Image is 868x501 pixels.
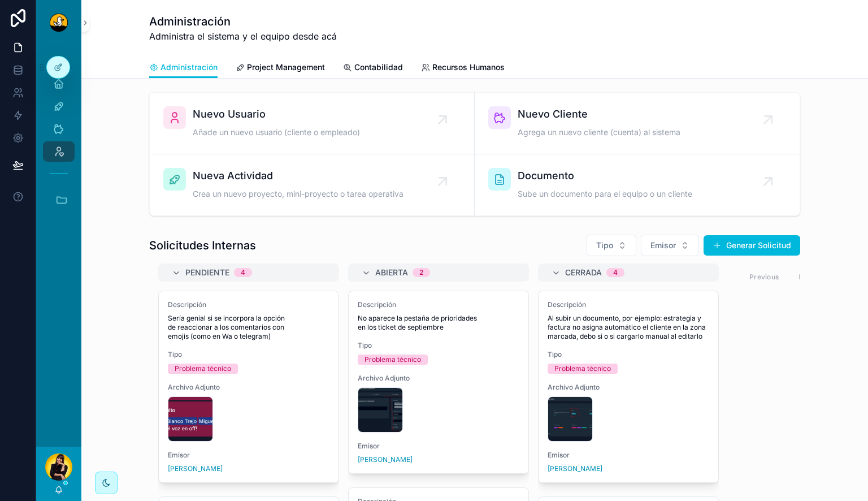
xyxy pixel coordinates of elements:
span: Nuevo Cliente [518,106,680,122]
span: Project Management [247,62,325,73]
button: Next [791,268,823,286]
a: Contabilidad [343,57,403,80]
a: DescripciónAl subir un documento, por ejemplo: estrategia y factura no asigna automático el clien... [538,291,719,483]
span: Pendiente [185,267,229,278]
span: Tipo [358,341,519,350]
img: App logo [50,14,68,32]
div: 2 [419,268,423,277]
span: Añade un nuevo usuario (cliente o empleado) [193,127,360,138]
span: Cerrada [565,267,602,278]
span: Emisor [548,451,709,460]
a: [PERSON_NAME] [358,455,413,464]
span: Archivo Adjunto [358,374,519,383]
span: Administración [160,62,218,73]
a: DescripciónNo aparece la pestaña de prioridades en los ticket de septiembreTipoProblema técnicoAr... [348,291,529,474]
span: Sube un documento para el equipo o un cliente [518,188,692,200]
span: Recursos Humanos [432,62,505,73]
a: Project Management [236,57,325,80]
span: Agrega un nuevo cliente (cuenta) al sistema [518,127,680,138]
span: Contabilidad [354,62,403,73]
span: Emisor [358,442,519,451]
span: Descripción [168,300,329,309]
a: DocumentoSube un documento para el equipo o un cliente [475,154,800,215]
button: Generar Solicitud [704,235,800,256]
span: Crea un nuevo proyecto, mini-proyecto o tarea operativa [193,188,403,200]
a: [PERSON_NAME] [548,464,602,473]
a: DescripciónSería genial si se incorpora la opción de reaccionar a los comentarios con emojis (com... [158,291,339,483]
div: Problema técnico [554,364,611,374]
span: Tipo [596,240,613,251]
a: Recursos Humanos [421,57,505,80]
span: Al subir un documento, por ejemplo: estrategia y factura no asigna automático el cliente en la zo... [548,314,709,341]
div: 4 [241,268,245,277]
span: Archivo Adjunto [548,383,709,392]
span: Nueva Actividad [193,168,403,184]
h1: Solicitudes Internas [149,237,256,253]
span: Documento [518,168,692,184]
span: Tipo [548,350,709,359]
span: No aparece la pestaña de prioridades en los ticket de septiembre [358,314,519,332]
span: Sería genial si se incorpora la opción de reaccionar a los comentarios con emojis (como en Wa o t... [168,314,329,341]
span: Tipo [168,350,329,359]
button: Select Button [641,235,699,256]
div: 4 [613,268,618,277]
span: Abierta [375,267,408,278]
a: Nuevo UsuarioAñade un nuevo usuario (cliente o empleado) [150,93,475,154]
a: Nuevo ClienteAgrega un nuevo cliente (cuenta) al sistema [475,93,800,154]
span: Administra el sistema y el equipo desde acá [149,29,337,43]
span: Archivo Adjunto [168,383,329,392]
a: [PERSON_NAME] [168,464,223,473]
div: scrollable content [36,45,81,232]
span: Descripción [548,300,709,309]
h1: Administración [149,14,337,29]
div: Problema técnico [175,364,231,374]
span: Emisor [650,240,676,251]
a: Administración [149,57,218,79]
div: Problema técnico [364,355,421,365]
a: Nueva ActividadCrea un nuevo proyecto, mini-proyecto o tarea operativa [150,154,475,215]
span: Emisor [168,451,329,460]
span: Descripción [358,300,519,309]
span: Nuevo Usuario [193,106,360,122]
button: Select Button [587,235,636,256]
